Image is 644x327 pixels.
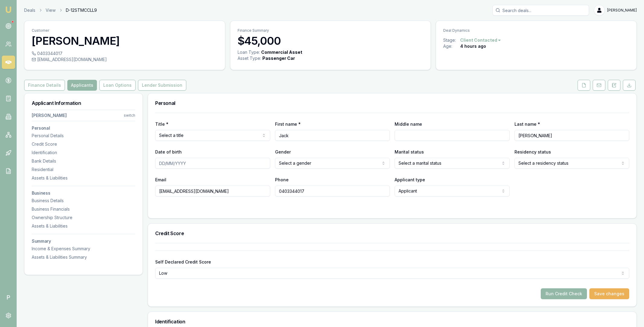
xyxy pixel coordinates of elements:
label: Applicant type [395,177,425,182]
a: Applicants [66,80,98,91]
div: Passenger Car [262,55,295,61]
div: Credit Score [32,141,135,147]
input: DD/MM/YYYY [155,158,270,169]
a: View [46,7,56,13]
a: Deals [24,7,35,13]
button: Finance Details [24,80,65,91]
a: Finance Details [24,80,66,91]
div: 4 hours ago [460,43,486,49]
label: Self Declared Credit Score [155,259,211,264]
div: Residential [32,167,135,173]
div: switch [124,113,135,118]
div: Identification [32,150,135,156]
label: Title * [155,121,168,127]
button: Applicants [67,80,97,91]
label: Email [155,177,166,182]
button: Loan Options [99,80,136,91]
nav: breadcrumb [24,7,97,13]
div: Commercial Asset [261,49,302,55]
span: D-12STMCCLL9 [66,7,97,13]
h3: Identification [155,319,629,324]
div: Assets & Liabilities Summary [32,254,135,260]
label: Gender [275,149,291,154]
label: Last name * [514,121,540,127]
div: [PERSON_NAME] [32,112,67,118]
h3: Personal [155,101,629,105]
button: Lender Submission [138,80,186,91]
div: Stage: [443,37,460,43]
div: Loan Type: [238,49,260,55]
input: 0431 234 567 [275,186,390,196]
button: Save changes [589,288,629,299]
div: [EMAIL_ADDRESS][DOMAIN_NAME] [32,57,218,63]
img: emu-icon-u.png [5,6,12,13]
div: Ownership Structure [32,215,135,221]
span: P [2,291,15,304]
h3: $45,000 [238,35,424,47]
h3: Business [32,191,135,195]
span: [PERSON_NAME] [607,8,637,13]
a: Lender Submission [137,80,187,91]
button: Client Contacted [460,37,501,43]
label: Phone [275,177,289,182]
label: First name * [275,121,301,127]
div: Asset Type : [238,55,261,61]
h3: Applicant Information [32,101,135,105]
div: Assets & Liabilities [32,175,135,181]
h3: [PERSON_NAME] [32,35,218,47]
label: Residency status [514,149,551,154]
div: Business Details [32,198,135,204]
p: Finance Summary [238,28,424,33]
p: Customer [32,28,218,33]
div: Income & Expenses Summary [32,246,135,252]
label: Middle name [395,121,422,127]
input: Search deals [492,5,589,16]
h3: Credit Score [155,231,629,236]
h3: Personal [32,126,135,130]
label: Date of birth [155,149,182,154]
div: Assets & Liabilities [32,223,135,229]
div: Personal Details [32,133,135,139]
a: Loan Options [98,80,137,91]
div: Bank Details [32,158,135,164]
div: Age: [443,43,460,49]
label: Marital status [395,149,424,154]
h3: Summary [32,239,135,243]
p: Deal Dynamics [443,28,629,33]
div: 0403344017 [32,50,218,57]
button: Run Credit Check [541,288,587,299]
div: Business Financials [32,206,135,212]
